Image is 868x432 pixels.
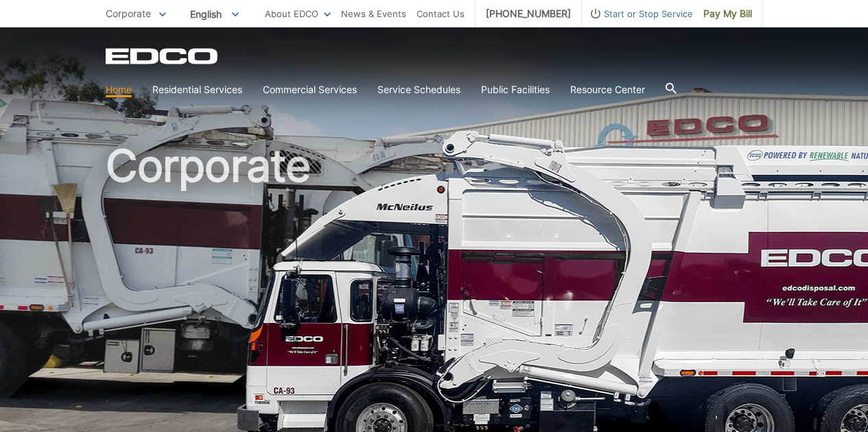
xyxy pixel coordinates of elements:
span: Corporate [106,8,151,19]
span: Pay My Bill [703,6,752,21]
a: Home [106,82,132,97]
a: EDCD logo. Return to the homepage. [106,48,220,64]
a: Service Schedules [377,82,460,97]
a: Contact Us [417,6,465,21]
a: Residential Services [152,82,242,97]
a: Public Facilities [481,82,550,97]
a: Resource Center [570,82,645,97]
a: News & Events [341,6,406,21]
a: About EDCO [265,6,331,21]
span: English [180,3,249,25]
a: Commercial Services [263,82,357,97]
